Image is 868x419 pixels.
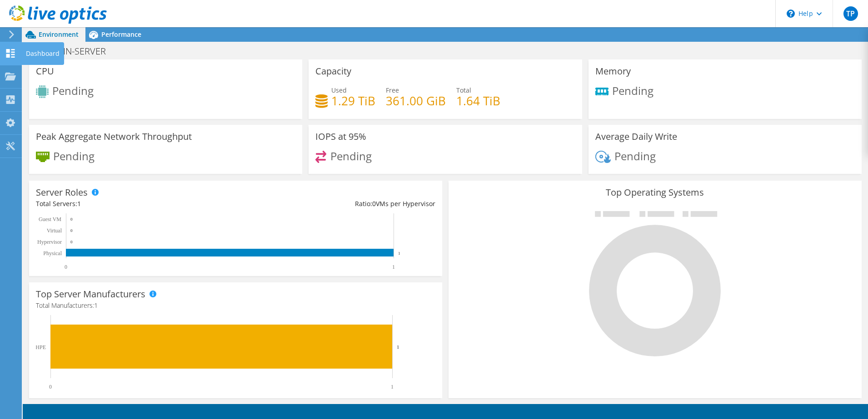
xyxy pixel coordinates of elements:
[455,187,855,197] h3: Top Operating Systems
[235,199,435,209] div: Ratio: VMs per Hypervisor
[37,239,62,245] text: Hypervisor
[70,217,73,222] text: 0
[52,83,94,98] span: Pending
[392,264,395,270] text: 1
[43,250,62,256] text: Physical
[315,66,351,76] h3: Capacity
[372,199,376,208] span: 0
[65,264,67,270] text: 0
[331,86,347,94] span: Used
[612,83,653,98] span: Pending
[101,30,141,39] span: Performance
[70,228,73,233] text: 0
[397,344,399,350] text: 1
[30,46,120,56] h1: HANSHIN-SERVER
[456,96,500,106] h4: 1.64 TiB
[330,148,372,163] span: Pending
[77,199,81,208] span: 1
[36,199,235,209] div: Total Servers:
[331,96,375,106] h4: 1.29 TiB
[35,344,46,350] text: HPE
[53,148,95,163] span: Pending
[391,384,394,390] text: 1
[595,132,677,142] h3: Average Daily Write
[843,6,858,21] span: TP
[94,301,98,310] span: 1
[787,10,795,18] svg: \n
[456,86,471,94] span: Total
[36,132,192,142] h3: Peak Aggregate Network Throughput
[49,384,52,390] text: 0
[39,216,61,222] text: Guest VM
[47,227,62,234] text: Virtual
[39,30,79,39] span: Environment
[386,86,399,94] span: Free
[386,96,446,106] h4: 361.00 GiB
[614,148,656,163] span: Pending
[70,240,73,244] text: 0
[398,251,400,256] text: 1
[315,132,366,142] h3: IOPS at 95%
[595,66,631,76] h3: Memory
[21,42,64,65] div: Dashboard
[36,289,145,299] h3: Top Server Manufacturers
[36,187,88,197] h3: Server Roles
[36,66,54,76] h3: CPU
[36,301,435,311] h4: Total Manufacturers:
